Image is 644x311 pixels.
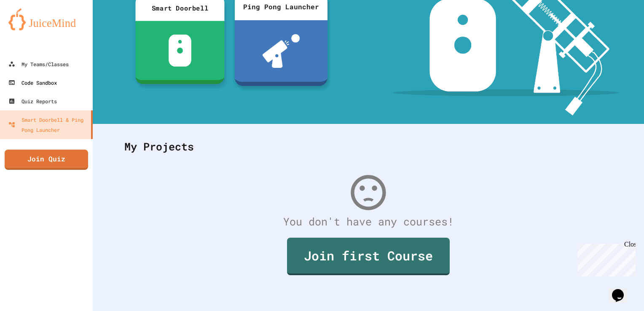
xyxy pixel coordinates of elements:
[287,238,450,275] a: Join first Course
[8,96,57,106] div: Quiz Reports
[263,34,300,68] img: ppl-with-ball.png
[574,241,636,276] iframe: chat widget
[116,214,621,230] div: You don't have any courses!
[3,3,58,54] div: Chat with us now!Close
[8,8,84,30] img: logo-orange.svg
[609,277,636,303] iframe: chat widget
[8,78,57,88] div: Code Sandbox
[5,150,88,170] a: Join Quiz
[169,35,192,67] img: sdb-white.svg
[8,115,88,135] div: Smart Doorbell & Ping Pong Launcher
[116,130,621,163] div: My Projects
[8,59,69,69] div: My Teams/Classes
